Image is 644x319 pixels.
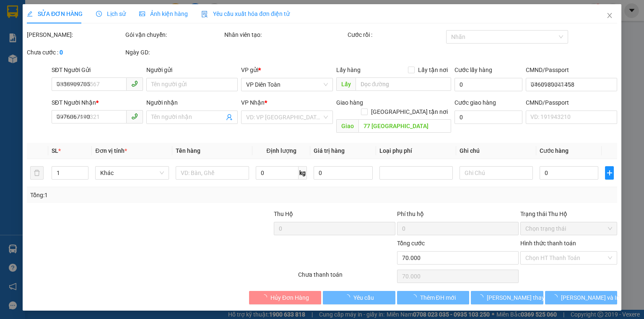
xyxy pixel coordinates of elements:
[336,119,358,133] span: Giao
[27,48,124,57] div: Chưa cước :
[454,67,492,73] label: Cước lấy hàng
[201,11,208,18] img: icon
[456,143,536,159] th: Ghi chú
[368,107,451,116] span: [GEOGRAPHIC_DATA] tận nơi
[376,143,456,159] th: Loại phụ phí
[355,77,451,91] input: Dọc đường
[487,293,554,302] span: [PERSON_NAME] thay đổi
[540,147,569,154] span: Cước hàng
[598,4,621,28] button: Close
[397,291,470,304] button: Thêm ĐH mới
[420,293,455,302] span: Thêm ĐH mới
[336,67,360,73] span: Lấy hàng
[397,209,519,222] div: Phí thu hộ
[52,65,143,75] div: SĐT Người Gửi
[146,98,238,107] div: Người nhận
[454,111,522,124] input: Cước giao hàng
[95,147,127,154] span: Đơn vị tính
[249,291,322,304] button: Hủy Đơn Hàng
[30,190,249,200] div: Tổng: 1
[241,65,332,75] div: VP gửi
[323,291,395,304] button: Yêu cầu
[552,294,561,300] span: loading
[606,12,613,19] span: close
[96,10,126,17] span: Lịch sử
[146,65,238,75] div: Người gửi
[139,11,145,17] span: picture
[545,291,618,304] button: [PERSON_NAME] và In
[471,291,543,304] button: [PERSON_NAME] thay đổi
[520,240,576,247] label: Hình thức thanh toán
[96,11,102,17] span: clock-circle
[344,294,353,300] span: loading
[131,113,138,120] span: phone
[397,240,425,247] span: Tổng cước
[139,10,188,17] span: Ảnh kiện hàng
[561,293,620,302] span: [PERSON_NAME] và In
[297,270,396,285] div: Chưa thanh toán
[358,119,451,133] input: Dọc đường
[520,209,617,219] div: Trạng thái Thu Hộ
[60,49,63,56] b: 0
[605,170,613,176] span: plus
[353,293,374,302] span: Yêu cầu
[175,166,249,180] input: VD: Bàn, Ghế
[226,114,233,121] span: user-add
[273,211,293,217] span: Thu Hộ
[125,30,222,39] div: Gói vận chuyển:
[348,30,444,39] div: Cước rồi :
[27,10,83,17] span: SỬA ĐƠN HÀNG
[30,166,44,180] button: delete
[100,167,164,179] span: Khác
[299,166,307,180] span: kg
[314,147,345,154] span: Giá trị hàng
[460,166,533,180] input: Ghi Chú
[336,77,355,91] span: Lấy
[526,65,617,75] div: CMND/Passport
[454,99,496,106] label: Cước giao hàng
[27,30,124,39] div: [PERSON_NAME]:
[478,294,487,300] span: loading
[266,147,296,154] span: Định lượng
[201,10,290,17] span: Yêu cầu xuất hóa đơn điện tử
[270,293,309,302] span: Hủy Đơn Hàng
[526,98,617,107] div: CMND/Passport
[454,78,522,91] input: Cước lấy hàng
[410,294,420,300] span: loading
[224,30,346,39] div: Nhân viên tạo:
[52,147,58,154] span: SL
[131,80,138,87] span: phone
[175,147,200,154] span: Tên hàng
[27,11,33,17] span: edit
[241,99,265,106] span: VP Nhận
[525,222,612,235] span: Chọn trạng thái
[52,98,143,107] div: SĐT Người Nhận
[605,166,614,180] button: plus
[125,48,222,57] div: Ngày GD:
[261,294,270,300] span: loading
[246,78,327,91] span: VP Diên Toàn
[415,65,451,75] span: Lấy tận nơi
[336,99,363,106] span: Giao hàng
